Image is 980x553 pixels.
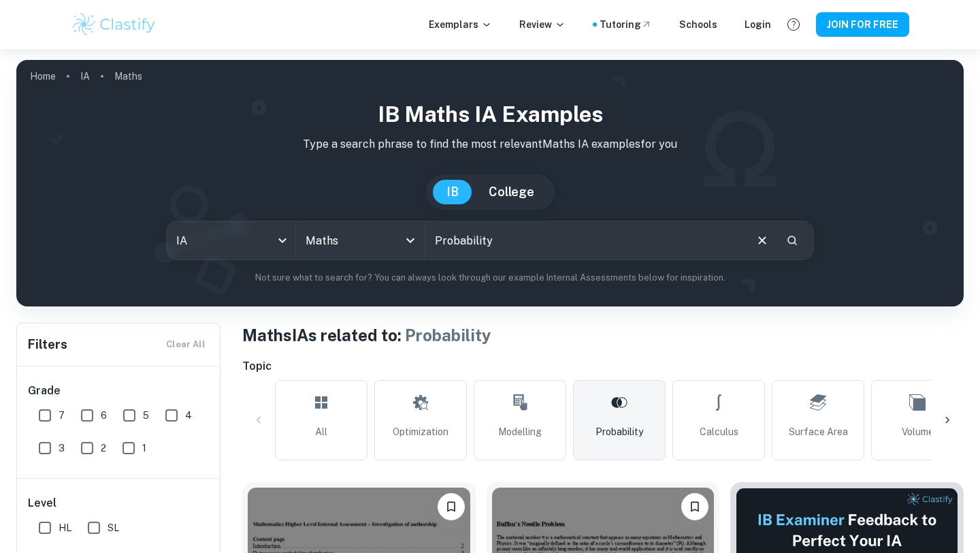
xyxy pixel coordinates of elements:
[16,60,964,306] img: profile cover
[28,383,210,399] h6: Grade
[59,408,65,423] span: 7
[114,69,142,84] p: Maths
[438,493,465,520] button: Please log in to bookmark exemplars
[242,358,964,375] h6: Topic
[425,221,744,259] input: E.g. neural networks, space, population modelling...
[28,495,210,511] h6: Level
[429,17,492,32] p: Exemplars
[600,17,652,32] a: Tutoring
[789,424,848,439] span: Surface Area
[242,323,964,347] h1: Maths IAs related to:
[28,335,67,354] h6: Filters
[700,424,738,439] span: Calculus
[27,271,953,285] p: Not sure what to search for? You can always look through our example Internal Assessments below f...
[185,408,192,423] span: 4
[781,229,804,252] button: Search
[745,17,771,32] a: Login
[59,520,71,535] span: HL
[59,441,65,456] span: 3
[27,98,953,131] h1: IB Maths IA examples
[315,424,327,439] span: All
[902,424,934,439] span: Volume
[405,326,491,345] span: Probability
[782,13,805,36] button: Help and Feedback
[401,231,420,250] button: Open
[80,67,90,86] a: IA
[143,408,149,423] span: 5
[71,11,157,38] img: Clastify logo
[679,17,717,32] a: Schools
[475,180,548,204] button: College
[101,408,107,423] span: 6
[433,180,472,204] button: IB
[167,221,295,259] div: IA
[681,493,708,520] button: Please log in to bookmark exemplars
[519,17,566,32] p: Review
[27,136,953,153] p: Type a search phrase to find the most relevant Maths IA examples for you
[142,441,146,456] span: 1
[498,424,542,439] span: Modelling
[749,227,775,253] button: Clear
[595,424,643,439] span: Probability
[393,424,448,439] span: Optimization
[816,12,909,37] button: JOIN FOR FREE
[101,441,106,456] span: 2
[30,67,56,86] a: Home
[108,520,119,535] span: SL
